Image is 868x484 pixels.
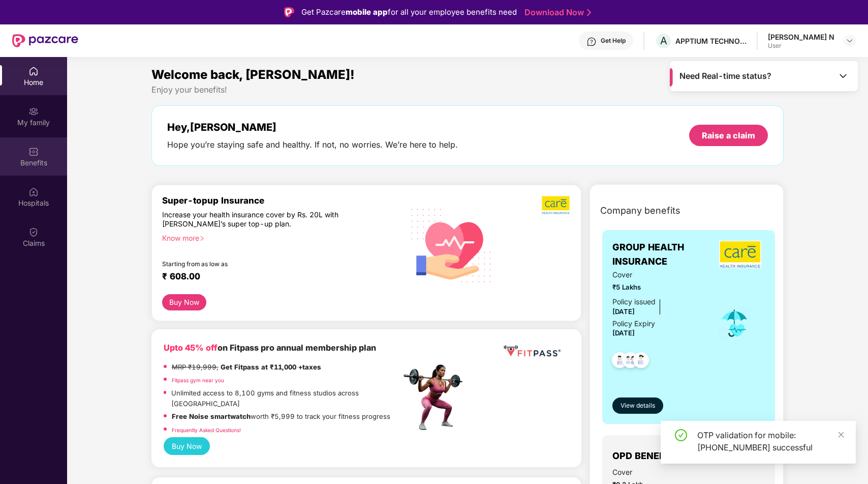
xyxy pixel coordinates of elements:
strong: mobile app [346,7,388,17]
img: svg+xml;base64,PHN2ZyB3aWR0aD0iMjAiIGhlaWdodD0iMjAiIHZpZXdCb3g9IjAgMCAyMCAyMCIgZmlsbD0ibm9uZSIgeG... [28,106,39,117]
b: Upto 45% off [164,343,218,353]
img: svg+xml;base64,PHN2ZyB4bWxucz0iaHR0cDovL3d3dy53My5vcmcvMjAwMC9zdmciIHhtbG5zOnhsaW5rPSJodHRwOi8vd3... [403,195,500,294]
span: check-circle [675,429,687,441]
span: View details [621,401,655,411]
img: fpp.png [400,362,472,433]
span: ₹5 Lakhs [612,282,704,293]
b: on Fitpass pro annual membership plan [164,343,376,353]
div: Hope you’re staying safe and healthy. If not, no worries. We’re here to help. [167,139,458,150]
strong: Get Fitpass at ₹11,000 +taxes [221,363,321,371]
div: Policy issued [612,296,656,307]
img: Stroke [587,7,591,18]
img: svg+xml;base64,PHN2ZyBpZD0iSG9tZSIgeG1sbnM9Imh0dHA6Ly93d3cudzMub3JnLzIwMDAvc3ZnIiB3aWR0aD0iMjAiIG... [28,66,39,76]
button: Buy Now [162,294,206,311]
img: svg+xml;base64,PHN2ZyBpZD0iSGVscC0zMngzMiIgeG1sbnM9Imh0dHA6Ly93d3cudzMub3JnLzIwMDAvc3ZnIiB3aWR0aD... [586,37,597,47]
img: icon [718,306,751,340]
img: insurerLogo [719,241,761,268]
span: close [838,431,845,438]
span: Welcome back, [PERSON_NAME]! [151,67,355,82]
p: worth ₹5,999 to track your fitness progress [172,411,390,422]
button: Buy Now [164,437,210,454]
div: Policy Expiry [612,318,655,329]
div: ₹ 608.00 [162,271,390,283]
a: Fitpass gym near you [172,377,224,383]
img: svg+xml;base64,PHN2ZyB4bWxucz0iaHR0cDovL3d3dy53My5vcmcvMjAwMC9zdmciIHdpZHRoPSI0OC45NDMiIGhlaWdodD... [607,349,632,374]
div: Get Pazcare for all your employee benefits need [301,6,517,18]
div: Know more [162,234,394,241]
span: [DATE] [612,329,635,337]
strong: Free Noise smartwatch [172,412,251,420]
span: right [199,236,205,241]
span: Cover [612,269,704,280]
div: Starting from as low as [162,260,357,267]
img: b5dec4f62d2307b9de63beb79f102df3.png [542,195,571,215]
img: svg+xml;base64,PHN2ZyBpZD0iQmVuZWZpdHMiIHhtbG5zPSJodHRwOi8vd3d3LnczLm9yZy8yMDAwL3N2ZyIgd2lkdGg9Ij... [28,147,39,157]
div: [PERSON_NAME] N [768,32,834,42]
a: Frequently Asked Questions! [172,427,241,433]
img: svg+xml;base64,PHN2ZyB4bWxucz0iaHR0cDovL3d3dy53My5vcmcvMjAwMC9zdmciIHdpZHRoPSI0OC45MTUiIGhlaWdodD... [618,349,643,374]
img: svg+xml;base64,PHN2ZyBpZD0iRHJvcGRvd24tMzJ4MzIiIHhtbG5zPSJodHRwOi8vd3d3LnczLm9yZy8yMDAwL3N2ZyIgd2... [846,37,854,45]
span: A [660,35,667,47]
del: MRP ₹19,999, [172,363,219,371]
img: fppp.png [502,341,563,360]
div: Raise a claim [702,130,755,141]
img: svg+xml;base64,PHN2ZyB4bWxucz0iaHR0cDovL3d3dy53My5vcmcvMjAwMC9zdmciIHdpZHRoPSI0OC45NDMiIGhlaWdodD... [629,349,654,374]
img: Logo [284,7,294,17]
div: Hey, [PERSON_NAME] [167,121,458,133]
button: View details [612,397,663,414]
span: GROUP HEALTH INSURANCE [612,240,715,269]
div: Get Help [601,37,626,45]
div: Increase your health insurance cover by Rs. 20L with [PERSON_NAME]’s super top-up plan. [162,210,357,229]
img: svg+xml;base64,PHN2ZyBpZD0iSG9zcGl0YWxzIiB4bWxucz0iaHR0cDovL3d3dy53My5vcmcvMjAwMC9zdmciIHdpZHRoPS... [28,187,39,197]
a: Download Now [524,7,588,18]
span: Need Real-time status? [679,71,771,81]
span: Company benefits [600,204,680,218]
span: OPD BENEFITS [612,449,679,463]
img: svg+xml;base64,PHN2ZyBpZD0iQ2xhaW0iIHhtbG5zPSJodHRwOi8vd3d3LnczLm9yZy8yMDAwL3N2ZyIgd2lkdGg9IjIwIi... [28,227,39,237]
img: New Pazcare Logo [12,34,78,47]
div: APPTIUM TECHNOLOGIES INDIA PRIVATE LIMITED [675,36,747,46]
span: [DATE] [612,307,635,316]
span: Cover [612,467,704,478]
img: Toggle Icon [838,71,848,81]
p: Unlimited access to 8,100 gyms and fitness studios across [GEOGRAPHIC_DATA] [171,388,400,409]
div: Super-topup Insurance [162,195,400,206]
div: User [768,42,834,50]
div: OTP validation for mobile: [PHONE_NUMBER] successful [697,429,844,453]
div: Enjoy your benefits! [151,84,784,95]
